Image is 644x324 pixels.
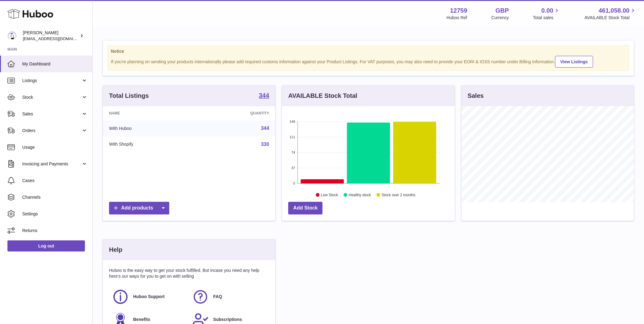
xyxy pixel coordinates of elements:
div: [PERSON_NAME] [23,30,78,42]
a: 330 [261,142,269,147]
text: 0 [293,181,295,185]
a: Add products [109,202,169,214]
span: Usage [22,144,88,150]
span: Total sales [533,15,560,21]
a: Huboo Support [112,289,186,305]
img: sofiapanwar@unndr.com [7,31,17,40]
span: Sales [22,111,81,117]
text: 148 [289,120,295,123]
span: FAQ [213,294,222,300]
text: Stock over 2 months [382,193,415,197]
td: With Shopify [103,136,196,152]
span: Stock [22,94,81,100]
a: 0.00 Total sales [533,6,560,21]
span: Huboo Support [133,294,165,300]
span: Subscriptions [213,317,242,322]
span: My Dashboard [22,61,88,67]
strong: GBP [495,6,509,15]
text: 37 [292,166,295,170]
text: Healthy stock [349,193,371,197]
text: 74 [292,151,295,154]
strong: 12759 [450,6,467,15]
span: Orders [22,128,81,134]
span: Returns [22,228,88,234]
td: With Huboo [103,120,196,136]
h3: Sales [468,92,484,100]
a: Log out [7,240,85,251]
span: Benefits [133,317,150,322]
strong: Notice [111,48,626,54]
span: AVAILABLE Stock Total [584,15,637,21]
h3: Help [109,246,122,254]
text: Low Stock [321,193,338,197]
strong: 344 [259,92,269,98]
div: Currency [491,15,509,21]
span: Invoicing and Payments [22,161,81,167]
span: Channels [22,194,88,200]
span: Listings [22,78,81,84]
a: FAQ [192,289,266,305]
h3: AVAILABLE Stock Total [288,92,357,100]
a: View Listings [555,56,593,68]
span: [EMAIL_ADDRESS][DOMAIN_NAME] [23,36,91,41]
div: Huboo Ref [447,15,467,21]
th: Quantity [196,106,275,120]
th: Name [103,106,196,120]
a: 344 [261,126,269,131]
a: Add Stock [288,202,322,214]
h3: Total Listings [109,92,149,100]
text: 111 [289,135,295,139]
p: Huboo is the easy way to get your stock fulfilled. But incase you need any help here's our ways f... [109,268,269,279]
a: 461,058.00 AVAILABLE Stock Total [584,6,637,21]
span: Settings [22,211,88,217]
span: Cases [22,178,88,184]
span: 461,058.00 [599,6,629,15]
a: 344 [259,92,269,100]
div: If you're planning on sending your products internationally please add required customs informati... [111,55,626,68]
span: 0.00 [541,6,554,15]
